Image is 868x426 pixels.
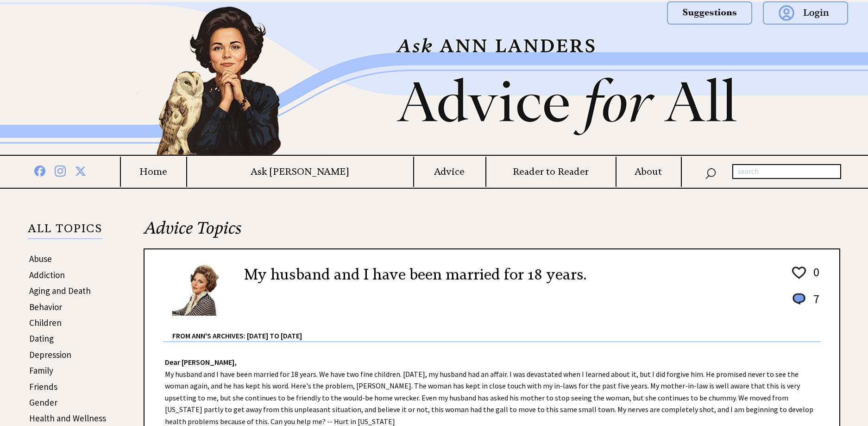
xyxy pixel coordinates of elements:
[172,263,230,316] img: Ann6%20v2%20small.png
[809,291,820,316] td: 7
[616,166,680,178] a: About
[172,317,821,341] div: From Ann's Archives: [DATE] to [DATE]
[29,285,91,296] a: Aging and Death
[75,164,86,177] img: x%20blue.png
[763,1,848,25] img: login.png
[29,253,52,264] a: Abuse
[29,333,54,344] a: Dating
[29,349,71,360] a: Depression
[34,164,45,177] img: facebook%20blue.png
[809,264,820,290] td: 0
[29,317,62,328] a: Children
[29,301,62,312] a: Behavior
[244,263,586,286] h2: My husband and I have been married for 18 years.
[732,164,841,179] input: search
[667,1,752,25] img: suggestions.png
[29,413,106,424] a: Health and Wellness
[791,292,807,306] img: message_round%201.png
[29,269,65,280] a: Addiction
[414,166,485,178] a: Advice
[791,265,807,281] img: heart_outline%201.png
[767,2,772,155] img: right_new2.png
[705,166,716,179] img: search_nav.png
[165,357,237,367] strong: Dear [PERSON_NAME],
[28,223,102,239] p: ALL TOPICS
[29,381,57,392] a: Friends
[486,166,615,178] a: Reader to Reader
[55,164,66,177] img: instagram%20blue.png
[187,166,412,178] a: Ask [PERSON_NAME]
[29,365,53,376] a: Family
[121,166,185,178] a: Home
[101,2,767,155] img: header2b_v1.png
[144,217,840,248] h2: Advice Topics
[29,397,57,408] a: Gender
